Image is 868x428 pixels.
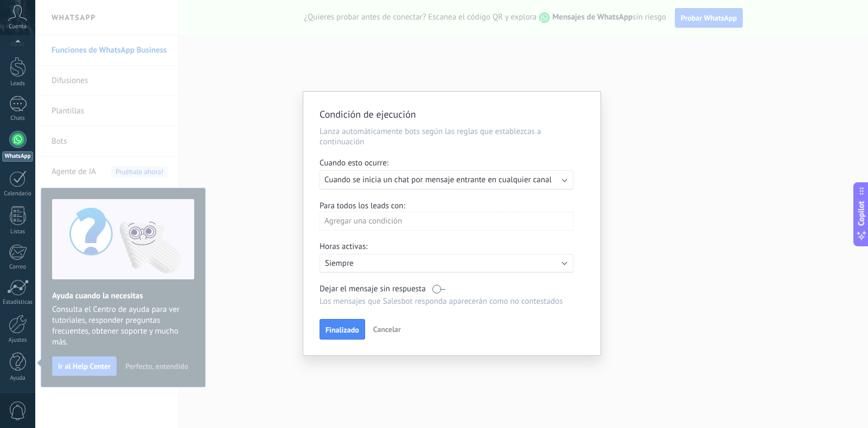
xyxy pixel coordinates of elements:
div: Chats [2,115,34,122]
div: Cuando esto ocurre: [320,158,584,170]
p: Los mensajes que Salesbot responda aparecerán como no contestados [320,296,573,306]
button: Cancelar [369,321,405,337]
span: Cancelar [373,324,401,334]
p: Lanza automáticamente bots según las reglas que establezcas a continuación [320,126,584,147]
div: Ajustes [2,337,34,344]
span: Dejar el mensaje sin respuesta [320,284,426,294]
div: Listas [2,228,34,235]
div: Correo [2,264,34,271]
div: Calendario [2,190,34,197]
div: Para todos los leads con: [320,201,584,211]
div: Ayuda [2,375,34,382]
span: Cuando se inicia un chat por mensaje entrante en cualquier canal [324,175,552,185]
div: Estadísticas [2,299,34,306]
span: Copilot [856,201,867,226]
div: Agregar una condición [320,212,573,231]
span: Cuenta [9,23,27,30]
div: Leads [2,80,34,87]
span: Finalizado [325,326,359,334]
button: Finalizado [320,319,365,340]
div: WhatsApp [2,151,33,162]
div: Horas activas: [320,241,584,254]
p: Siempre [325,258,515,269]
h2: Condición de ejecución [320,108,573,121]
